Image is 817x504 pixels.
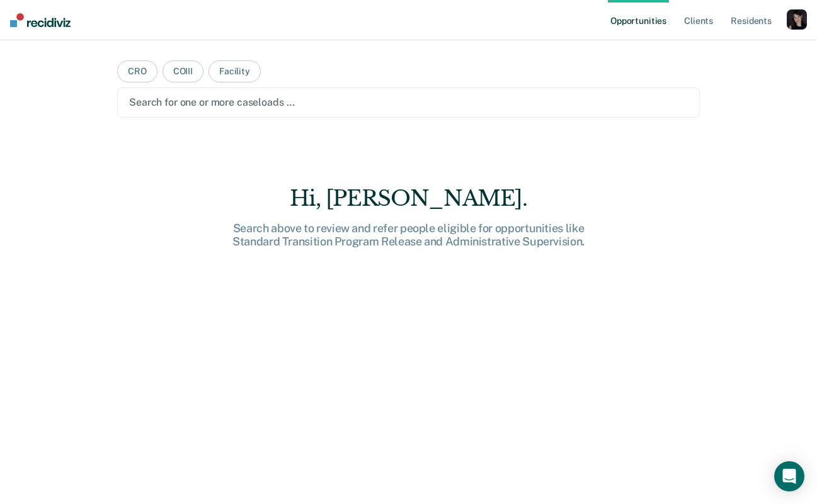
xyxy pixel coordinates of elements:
[209,60,261,82] button: Facility
[207,221,610,249] div: Search above to review and refer people eligible for opportunities like Standard Transition Progr...
[774,461,804,491] div: Open Intercom Messenger
[10,13,71,27] img: Recidiviz
[117,60,157,82] button: CRO
[207,186,610,211] div: Hi, [PERSON_NAME].
[163,60,203,82] button: COIII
